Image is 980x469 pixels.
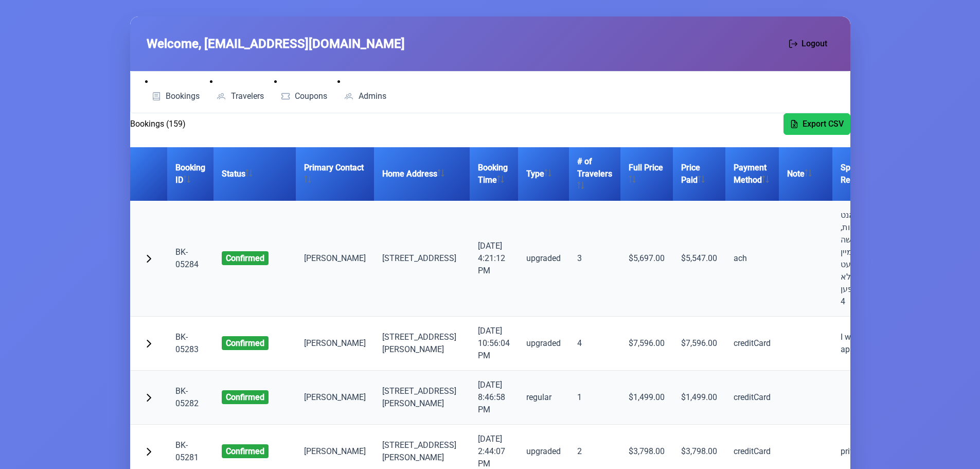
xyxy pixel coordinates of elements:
[470,371,518,425] td: [DATE] 8:46:58 PM
[359,92,386,100] span: Admins
[832,201,911,317] td: פּריוואט הויז, נאנט צו מעוראות, שהילוך רב קשה לו מעגליך מיין ברידער וועט קומען ממילא וועל מיר דאר...
[296,371,374,425] td: [PERSON_NAME]
[673,371,725,425] td: $1,499.00
[337,76,393,105] li: Admins
[175,332,199,354] a: BK-05283
[569,317,620,371] td: 4
[222,336,269,350] span: confirmed
[295,92,327,100] span: Coupons
[518,147,569,201] th: Type
[296,201,374,317] td: [PERSON_NAME]
[779,147,832,201] th: Note
[803,118,844,130] span: Export CSV
[518,201,569,317] td: upgraded
[175,247,199,269] a: BK-05284
[569,201,620,317] td: 3
[801,38,827,50] span: Logout
[145,88,206,105] a: Bookings
[832,317,911,371] td: I want a private apartment
[296,147,374,201] th: Primary Contact
[210,76,270,105] li: Travelers
[222,251,269,265] span: confirmed
[337,88,393,105] a: Admins
[620,201,673,317] td: $5,697.00
[167,147,213,201] th: Booking ID
[166,92,200,100] span: Bookings
[518,317,569,371] td: upgraded
[725,371,779,425] td: creditCard
[832,147,911,201] th: Special Requests
[673,317,725,371] td: $7,596.00
[222,444,269,458] span: confirmed
[518,371,569,425] td: regular
[782,33,834,55] button: Logout
[147,34,405,53] span: Welcome, [EMAIL_ADDRESS][DOMAIN_NAME]
[470,147,518,201] th: Booking Time
[231,92,264,100] span: Travelers
[470,317,518,371] td: [DATE] 10:56:04 PM
[783,113,850,135] button: Export CSV
[274,76,334,105] li: Coupons
[213,147,296,201] th: Status
[296,317,374,371] td: [PERSON_NAME]
[175,386,199,408] a: BK-05282
[130,118,186,130] h2: Bookings (159)
[210,88,270,105] a: Travelers
[620,317,673,371] td: $7,596.00
[374,371,470,425] td: [STREET_ADDRESS] [PERSON_NAME]
[620,371,673,425] td: $1,499.00
[274,88,334,105] a: Coupons
[620,147,673,201] th: Full Price
[374,317,470,371] td: [STREET_ADDRESS][PERSON_NAME]
[673,147,725,201] th: Price Paid
[175,440,199,462] a: BK-05281
[470,201,518,317] td: [DATE] 4:21:12 PM
[569,371,620,425] td: 1
[145,76,206,105] li: Bookings
[374,201,470,317] td: [STREET_ADDRESS]
[222,390,269,404] span: confirmed
[569,147,620,201] th: # of Travelers
[725,317,779,371] td: creditCard
[725,147,779,201] th: Payment Method
[725,201,779,317] td: ach
[673,201,725,317] td: $5,547.00
[374,147,470,201] th: Home Address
